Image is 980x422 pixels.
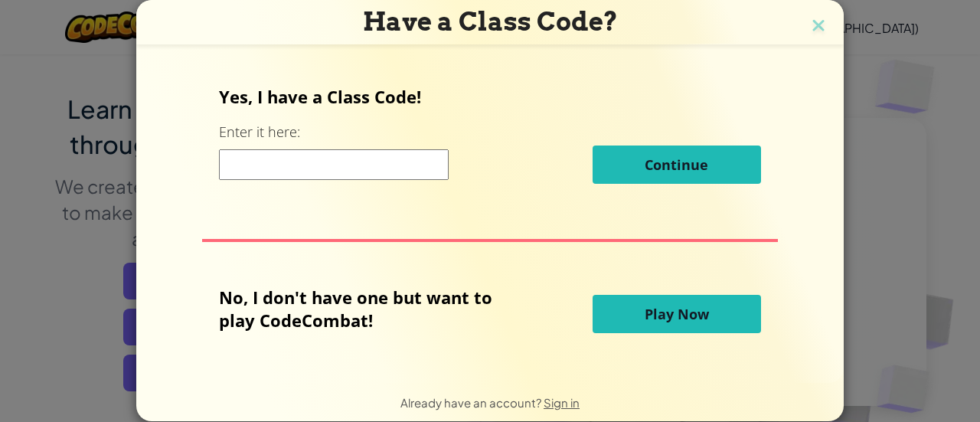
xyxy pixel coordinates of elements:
[219,85,760,108] p: Yes, I have a Class Code!
[645,155,708,174] span: Continue
[593,295,761,333] button: Play Now
[593,146,761,184] button: Continue
[363,6,618,37] span: Have a Class Code?
[219,286,515,332] p: No, I don't have one but want to play CodeCombat!
[219,123,300,142] label: Enter it here:
[645,305,709,323] span: Play Now
[808,15,828,38] img: close icon
[400,395,544,410] span: Already have an account?
[544,395,580,410] a: Sign in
